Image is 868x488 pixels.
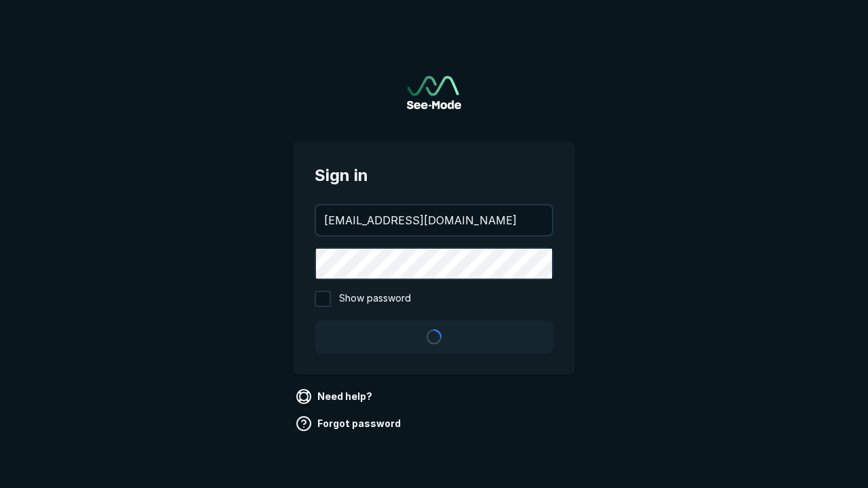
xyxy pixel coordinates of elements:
input: your@email.com [316,205,552,235]
img: See-Mode Logo [407,76,461,109]
a: Need help? [293,386,378,407]
a: Go to sign in [407,76,461,109]
span: Show password [339,291,411,307]
span: Sign in [315,163,553,188]
a: Forgot password [293,413,406,434]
